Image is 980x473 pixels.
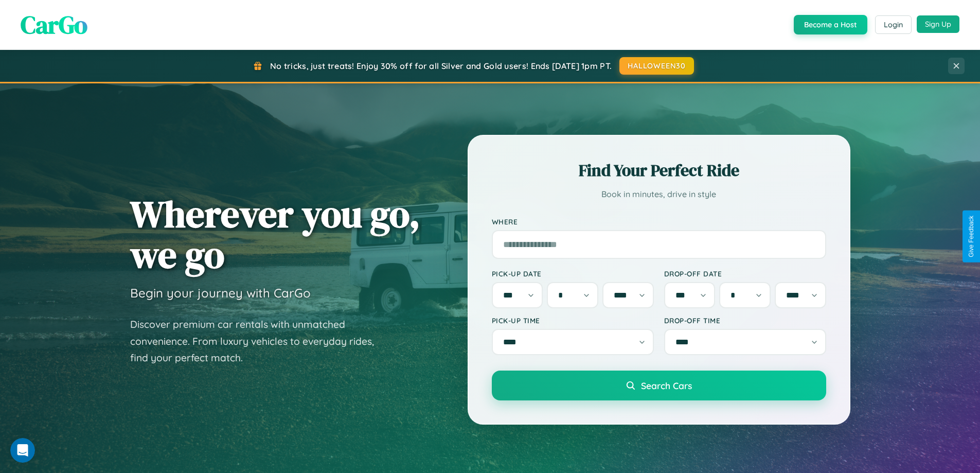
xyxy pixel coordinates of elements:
label: Pick-up Date [492,269,654,278]
iframe: Intercom live chat [10,438,35,463]
span: Search Cars [641,380,692,391]
p: Book in minutes, drive in style [492,187,826,202]
h2: Find Your Perfect Ride [492,159,826,182]
button: Search Cars [492,371,826,400]
h1: Wherever you go, we go [130,194,420,275]
label: Drop-off Date [664,269,826,278]
button: Become a Host [794,15,867,34]
label: Where [492,217,826,226]
div: Give Feedback [968,216,975,257]
label: Drop-off Time [664,316,826,325]
p: Discover premium car rentals with unmatched convenience. From luxury vehicles to everyday rides, ... [130,316,387,366]
button: Login [875,15,912,34]
button: Sign Up [917,15,959,33]
h3: Begin your journey with CarGo [130,285,311,301]
label: Pick-up Time [492,316,654,325]
span: No tricks, just treats! Enjoy 30% off for all Silver and Gold users! Ends [DATE] 1pm PT. [270,61,612,71]
span: CarGo [21,8,87,42]
button: HALLOWEEN30 [619,57,694,75]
